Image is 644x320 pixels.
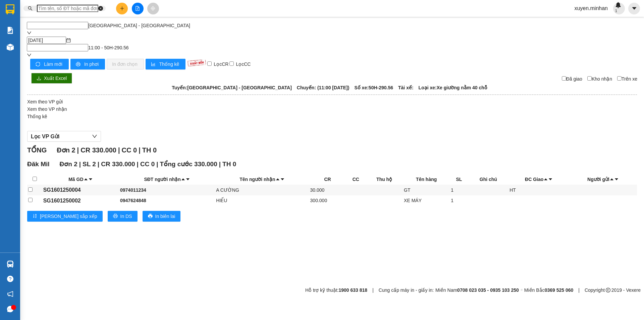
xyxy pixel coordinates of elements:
[31,73,72,84] button: downloadXuất Excel
[569,4,613,12] span: xuyen.minhan
[66,38,71,43] span: calendar
[207,61,212,66] input: LọcCR
[451,197,467,204] div: 1
[144,177,180,182] span: SĐT người nhận
[305,286,367,294] span: Hỗ trợ kỹ thuật:
[27,113,637,120] div: Thống kê
[155,213,175,220] span: In biên lai
[7,291,13,297] span: notification
[92,134,97,139] span: down
[403,174,450,185] th: Tên hàng
[37,76,41,81] span: download
[42,195,119,206] td: SG1601250002
[606,288,610,292] span: copyright
[187,59,206,66] img: 9k=
[98,6,103,11] span: close-circle
[37,5,98,12] input: Tìm tên, số ĐT hoặc mã đơn
[592,76,612,82] span: Kho nhận
[609,177,614,182] span: caret-up
[80,146,116,154] span: CR 330.000
[27,146,47,154] span: TỔNG
[27,211,103,222] button: sort-ascending[PERSON_NAME] sắp xếp
[120,6,124,11] span: plus
[310,197,345,204] div: 300.000
[151,6,155,11] span: aim
[7,261,14,268] img: warehouse-icon
[84,177,88,182] span: caret-up
[587,177,609,182] span: Người gửi
[57,146,75,154] span: Đơn 2
[160,161,217,168] span: Tổng cước 330.000
[119,185,215,195] td: 0974011234
[215,195,309,206] td: HIẾU
[236,61,252,67] span: Lọc CC
[84,60,100,68] span: In phơi
[98,6,103,11] span: close-circle
[27,53,32,57] span: down
[156,161,158,168] span: |
[28,6,33,11] span: search
[450,174,468,185] th: SL
[88,23,190,28] span: Sài Gòn - Đắk Nông
[310,186,345,194] div: 30.000
[280,177,285,182] span: caret-down
[181,177,185,182] span: caret-up
[36,62,41,67] span: sync
[309,174,346,185] th: CR
[27,98,637,105] div: Xem theo VP gửi
[7,44,14,51] img: warehouse-icon
[98,161,99,168] span: |
[140,161,155,168] span: CC 0
[172,85,292,90] b: Tuyến: [GEOGRAPHIC_DATA] - [GEOGRAPHIC_DATA]
[143,211,181,222] button: printerIn biên lai
[120,213,132,220] span: In DS
[30,59,69,70] button: syncLàm mới
[185,177,190,182] span: caret-down
[27,31,32,35] span: down
[31,132,60,141] span: Lọc VP Gửi
[147,3,159,14] button: aim
[548,177,553,182] span: caret-down
[77,146,79,154] span: |
[614,177,619,182] span: caret-down
[43,186,118,194] div: SG1601250004
[27,105,637,113] div: Xem theo VP nhận
[222,161,236,168] span: TH 0
[88,45,129,50] span: 11:00 - 50H-290.56
[435,286,519,294] span: Miền Nam
[339,287,368,293] strong: 1900 633 818
[346,174,366,185] th: CC
[354,85,393,90] span: Số xe: 50H-290.56
[216,197,308,204] div: HIẾU
[76,62,82,67] span: printer
[70,59,105,70] button: printerIn phơi
[239,177,275,182] span: Tên người nhận
[44,60,63,68] span: Làm mới
[372,286,374,294] span: |
[7,306,13,312] span: message
[214,61,229,67] span: Lọc CR
[122,146,137,154] span: CC 0
[148,214,153,219] span: printer
[137,161,139,168] span: |
[27,37,66,44] input: 16/01/2025
[451,186,467,194] div: 1
[297,85,350,90] span: Chuyến: (11:00 [DATE])
[622,76,637,82] span: Trên xe
[398,85,414,90] span: Tài xế:
[615,9,617,13] span: 1
[132,3,144,14] button: file-add
[159,60,180,68] span: Thống kê
[88,177,93,182] span: caret-down
[6,4,14,14] img: logo-vxr
[7,276,13,282] span: question-circle
[525,177,543,182] span: ĐC Giao
[60,161,77,168] span: Đơn 2
[113,214,118,219] span: printer
[457,287,519,293] strong: 0708 023 035 - 0935 103 250
[116,3,128,14] button: plus
[43,196,118,205] div: SG1601250002
[120,197,214,204] div: 0947624848
[543,177,548,182] span: caret-up
[118,146,120,154] span: |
